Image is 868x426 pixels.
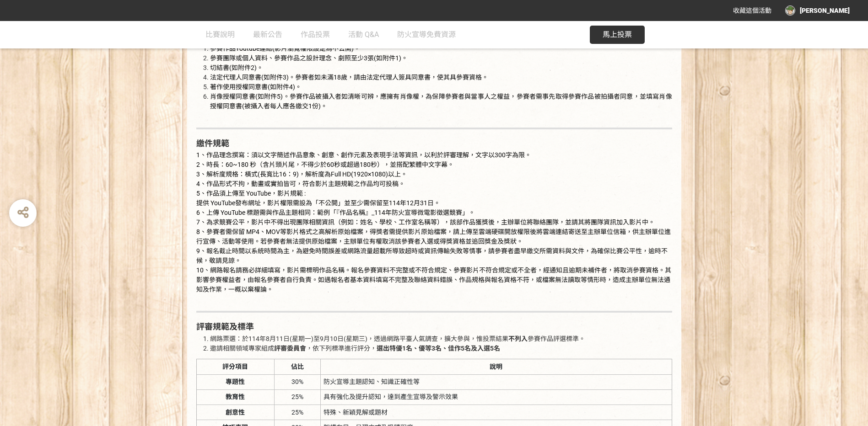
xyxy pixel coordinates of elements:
[397,30,456,39] span: 防火宣導免費資源
[196,161,454,168] span: 2、時長：60~180 秒（含片頭片尾，不得少於60秒或超過180秒），並搭配繁體中文字幕。
[210,45,360,52] span: 參賽作品Youtube連結(影片瀏覽權限設定為不公開)。
[196,322,254,331] strong: 評審規範及標準
[196,180,405,187] span: 4、作品形式不拘，動畫或實拍皆可，符合影片主題規範之作品均可投稿。
[226,409,245,416] span: 創意性
[348,30,379,39] span: 活動 Q&A
[196,228,671,245] span: 8、參賽者需保留 MP4、MOV等影片格式之高解析原始檔案，得獎者需提供影片原始檔案，請上傳至雲端硬碟開放權限後將雲端連結寄送至主辦單位信箱，供主辦單位進行宣傳、活動等使用。若參賽者無法提供原始...
[253,30,282,39] span: 最新公告
[733,7,771,14] span: 收藏這個活動
[490,363,502,370] span: 說明
[196,138,229,148] strong: 繳件規範
[196,151,531,159] span: 1、作品理念撰寫：須以文字簡述作品意象、創意、創作元素及表現手法等資訊，以利於評審理解，文字以300字為限。
[301,30,330,39] span: 作品投票
[603,30,632,39] span: 馬上投票
[210,74,488,81] span: 法定代理人同意書(如附件3)。參賽者如未滿18歲，請由法定代理人簽具同意書，使其具參賽資格。
[210,345,500,352] span: 邀請相關領域專家組成 ，依下列標準進行評分，
[196,266,671,293] span: 10、網路報名請務必詳細填寫，影片需標明作品名稱。報名參賽資料不完整或不符合規定、參賽影片不符合規定或不全者，經通知且逾期未補件者，將取消參賽資格。其影響參賽權益者，由報名參賽者自行負責。如遇報...
[291,363,304,370] span: 佔比
[291,378,303,385] span: 30%
[210,64,263,71] span: 切結書(如附件2)。
[253,21,282,48] a: 最新公告
[377,345,500,352] strong: 選出特優1名、優等3名、佳作5名及入選5名
[210,93,672,110] span: 肖像授權同意書(如附件5)。參賽作品被攝入者如清晰可辨，應擁有肖像權，為保障參賽者與當事人之權益，參賽者需事先取得參賽作品被拍攝者同意，並填寫肖像授權同意書(被攝入者每人應各繳交1份)。
[348,21,379,48] a: 活動 Q&A
[590,26,645,44] button: 馬上投票
[226,393,245,400] span: 教育性
[323,393,458,400] span: 具有強化及提升認知，達到產生宣導及警示效果
[291,409,303,416] span: 25%
[205,30,235,39] span: 比賽說明
[210,54,408,62] span: 參賽團隊或個人資料、參賽作品之設計理念、劇照至少3張(如附件1)。
[291,393,303,400] span: 25%
[210,83,302,91] span: 著作使用授權同意書(如附件4)。
[274,345,306,352] strong: 評審委員會
[196,209,475,216] span: 6、上傳 YouTube 標題需與作品主題相同：範例「『作品名稱』_114年防火宣導微電影徵選競賽」。
[323,409,388,416] span: 特殊、新穎見解或題材
[397,21,456,48] a: 防火宣導免費資源
[196,199,440,207] span: 提供 YouTube發布網址，影片權限需設為「不公開」並至少需保留至114年12月31日。
[205,21,235,48] a: 比賽說明
[222,363,248,370] span: 評分項目
[323,378,420,385] span: 防火宣導主題認知、知識正確性等
[196,218,655,226] span: 7、為求競賽公平，影片中不得出現團隊相關資訊（例如：姓名、學校、工作室名稱等），該部作品獲獎後，主辦單位將聯絡團隊，並請其將團隊資訊加入影片中。
[226,378,245,385] span: 專題性
[196,170,407,178] span: 3、解析度規格：橫式(長寬比16：9)，解析度為Full HD(1920×1080)以上。
[196,190,306,197] span: 5、作品須上傳至 YouTube，影片規範 :
[508,335,528,342] strong: 不列入
[301,21,330,48] a: 作品投票
[196,247,668,264] span: 9、報名截止時間以系統時間為主，為避免時間誤差或網路流量超載所導致超時或資訊傳輸失敗等情事，請參賽者盡早繳交所需資料與文件，為確保比賽公平性，逾時不候，敬請見諒。
[210,335,585,342] span: 網路票選：於114年8月11日(星期一)至9月10日(星期三)，透過網路平臺人氣調查，擴大參與，惟投票結果 參賽作品評選標準。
